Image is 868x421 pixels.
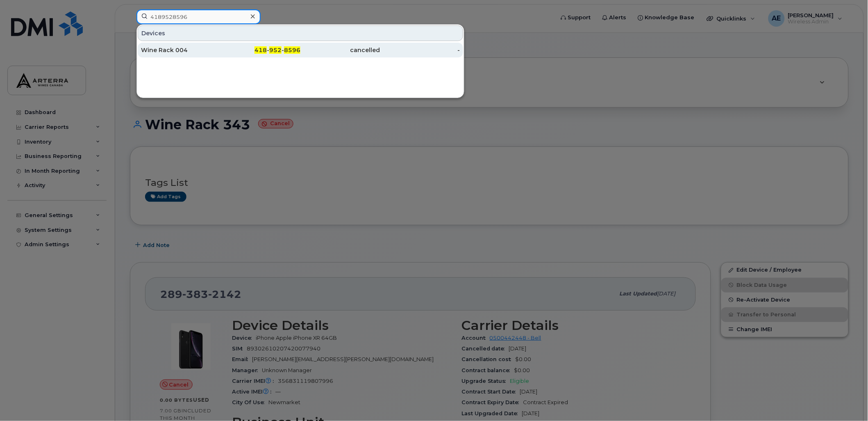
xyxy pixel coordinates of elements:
[141,46,221,54] div: Wine Rack 004
[269,46,282,54] span: 952
[221,46,301,54] div: - -
[380,46,460,54] div: -
[138,43,463,57] a: Wine Rack 004418-952-8596cancelled-
[138,25,463,41] div: Devices
[254,46,267,54] span: 418
[284,46,300,54] span: 8596
[300,46,380,54] div: cancelled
